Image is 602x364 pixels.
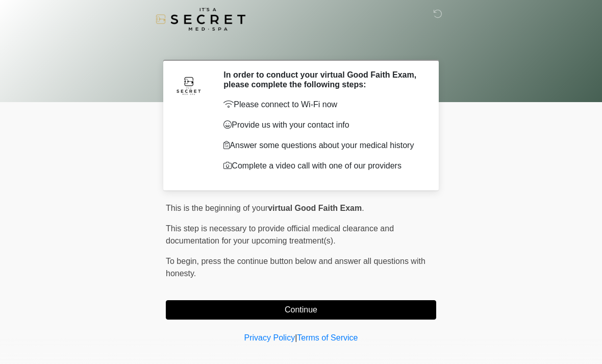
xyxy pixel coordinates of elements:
span: This step is necessary to provide official medical clearance and documentation for your upcoming ... [166,224,394,245]
strong: virtual Good Faith Exam [268,204,362,212]
p: Answer some questions about your medical history [223,139,421,152]
p: Complete a video call with one of our providers [223,160,421,172]
p: Please connect to Wi-Fi now [223,99,421,111]
button: Continue [166,300,436,320]
a: Privacy Policy [244,333,295,342]
span: . [362,204,364,212]
span: To begin, [166,257,201,265]
a: | [295,333,297,342]
p: Provide us with your contact info [223,119,421,131]
img: It's A Secret Med Spa Logo [156,8,245,31]
a: Terms of Service [297,333,358,342]
span: press the continue button below and answer all questions with honesty. [166,257,425,278]
img: Agent Avatar [173,70,204,101]
h2: In order to conduct your virtual Good Faith Exam, please complete the following steps: [223,70,421,89]
span: This is the beginning of your [166,204,268,212]
h1: ‎ ‎ [158,37,444,56]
